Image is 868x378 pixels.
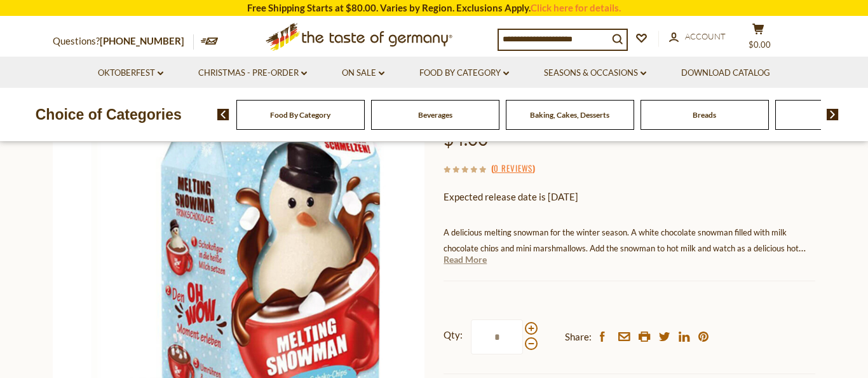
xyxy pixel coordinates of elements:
[681,66,770,80] a: Download Catalog
[565,329,592,345] span: Share:
[270,110,330,120] a: Food By Category
[491,162,535,174] span: ( )
[217,109,229,120] img: previous arrow
[685,31,726,41] span: Account
[544,66,646,80] a: Seasons & Occasions
[749,39,771,50] span: $0.00
[444,189,815,205] p: Expected release date is [DATE]
[827,109,839,120] img: next arrow
[444,253,487,266] a: Read More
[693,110,716,120] a: Breads
[494,162,532,176] a: 0 Reviews
[419,66,509,80] a: Food By Category
[198,66,307,80] a: Christmas - PRE-ORDER
[471,319,523,354] input: Qty:
[739,23,777,55] button: $0.00
[53,33,194,50] p: Questions?
[531,2,621,13] a: Click here for details.
[342,66,384,80] a: On Sale
[530,110,609,120] a: Baking, Cakes, Desserts
[444,327,463,343] strong: Qty:
[98,66,163,80] a: Oktoberfest
[100,35,184,46] a: [PHONE_NUMBER]
[669,30,726,44] a: Account
[418,110,452,120] a: Beverages
[444,227,806,269] span: A delicious melting snowman for the winter season. A white chocolate snowman filled with milk cho...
